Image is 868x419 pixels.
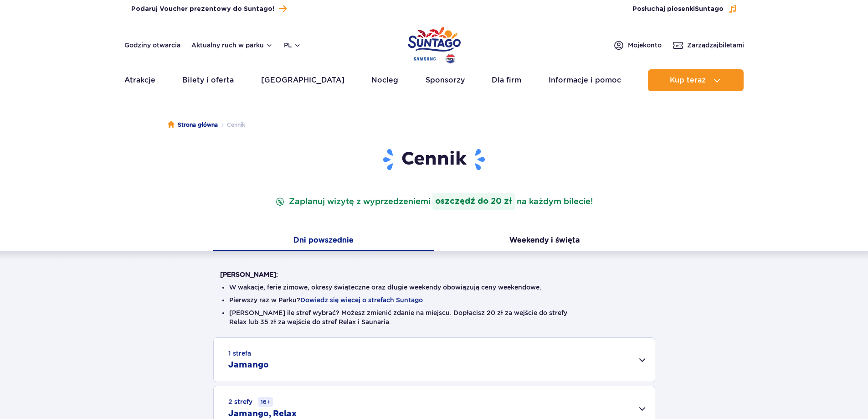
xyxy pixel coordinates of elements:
span: Moje konto [628,41,662,50]
a: Dla firm [492,69,521,91]
li: Cennik [218,120,245,129]
li: Pierwszy raz w Parku? [229,295,639,305]
strong: [PERSON_NAME]: [220,271,278,278]
span: Zarządzaj biletami [687,41,744,50]
a: Bilety i oferta [182,69,234,91]
a: [GEOGRAPHIC_DATA] [261,69,344,91]
a: Strona główna [168,120,218,129]
li: [PERSON_NAME] ile stref wybrać? Możesz zmienić zdanie na miejscu. Dopłacisz 20 zł za wejście do s... [229,308,639,326]
span: Kup teraz [670,76,706,84]
a: Atrakcje [124,69,155,91]
span: Podaruj Voucher prezentowy do Suntago! [131,5,274,14]
button: Weekendy i święta [434,232,655,251]
span: Posłuchaj piosenki [632,5,724,14]
a: Nocleg [371,69,398,91]
strong: oszczędź do 20 zł [432,193,515,210]
a: Zarządzajbiletami [673,40,744,51]
button: Dowiedz się więcej o strefach Suntago [300,296,423,304]
button: Posłuchaj piosenkiSuntago [632,5,737,14]
a: Podaruj Voucher prezentowy do Suntago! [131,3,287,15]
a: Mojekonto [613,40,662,51]
button: Aktualny ruch w parku [191,41,273,49]
a: Park of Poland [408,23,461,65]
h1: Cennik [220,148,648,171]
li: W wakacje, ferie zimowe, okresy świąteczne oraz długie weekendy obowiązują ceny weekendowe. [229,283,639,292]
h2: Jamango [228,360,269,371]
button: Kup teraz [648,69,744,91]
small: 16+ [258,397,273,407]
a: Godziny otwarcia [124,41,180,50]
span: Suntago [695,6,724,12]
p: Zaplanuj wizytę z wyprzedzeniem na każdym bilecie! [273,193,595,210]
small: 2 strefy [228,397,273,407]
a: Sponsorzy [426,69,465,91]
button: Dni powszednie [213,232,434,251]
small: 1 strefa [228,349,251,358]
a: Informacje i pomoc [549,69,621,91]
button: pl [284,41,301,50]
